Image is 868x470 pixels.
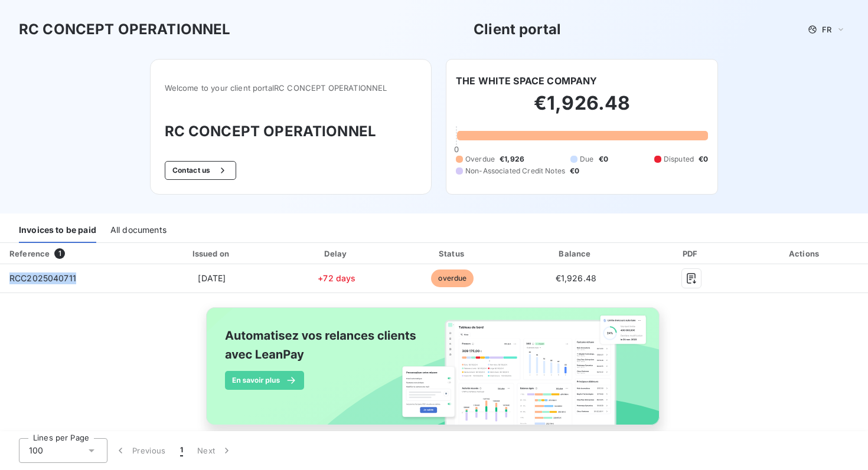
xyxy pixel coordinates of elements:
h3: RC CONCEPT OPERATIONNEL [165,121,417,142]
span: +72 days [318,273,355,283]
span: 0 [454,144,459,154]
div: Delay [282,248,391,259]
span: [DATE] [198,273,226,283]
span: overdue [431,269,474,287]
span: €1,926.48 [556,273,596,283]
button: Previous [107,438,173,463]
div: Issued on [146,248,278,259]
span: Disputed [664,154,694,165]
span: €0 [570,166,579,176]
span: €1,926 [500,154,524,165]
div: Status [396,248,509,259]
div: PDF [642,248,740,259]
img: banner [195,300,673,445]
span: FR [822,25,831,34]
h2: €1,926.48 [456,91,708,127]
span: 1 [180,445,183,456]
span: 1 [54,248,65,259]
h3: RC CONCEPT OPERATIONNEL [19,19,230,40]
span: Overdue [465,154,495,165]
span: €0 [699,154,708,165]
span: RCC2025040711 [9,273,76,283]
div: Invoices to be paid [19,218,96,243]
span: 100 [29,445,43,456]
div: Reference [9,249,50,258]
h6: THE WHITE SPACE COMPANY [456,74,597,88]
button: Contact us [165,161,236,180]
div: Actions [745,248,866,259]
span: €0 [599,154,608,165]
span: Non-Associated Credit Notes [465,166,565,176]
button: Next [190,438,240,463]
h3: Client portal [474,19,561,40]
button: 1 [173,438,190,463]
div: Balance [514,248,638,259]
span: Due [580,154,593,165]
span: Welcome to your client portal RC CONCEPT OPERATIONNEL [165,83,417,93]
div: All documents [110,218,167,243]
